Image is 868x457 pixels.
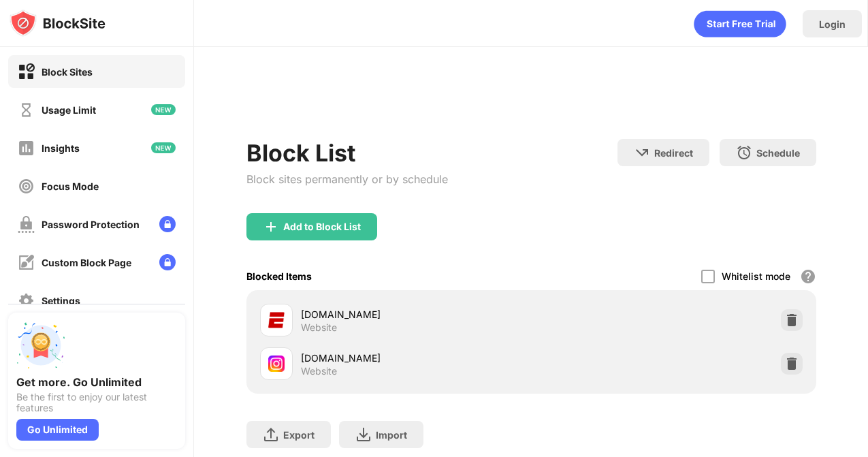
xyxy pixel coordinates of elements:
[42,295,80,306] div: Settings
[16,419,99,441] div: Go Unlimited
[283,221,361,232] div: Add to Block List
[42,180,99,192] div: Focus Mode
[756,147,800,159] div: Schedule
[246,85,816,123] iframe: Banner
[301,365,337,377] div: Website
[301,351,532,365] div: [DOMAIN_NAME]
[42,104,96,116] div: Usage Limit
[42,142,80,154] div: Insights
[18,216,35,233] img: password-protection-off.svg
[283,429,315,441] div: Export
[42,219,140,230] div: Password Protection
[246,270,312,282] div: Blocked Items
[42,257,131,268] div: Custom Block Page
[18,254,35,271] img: customize-block-page-off.svg
[151,104,176,115] img: new-icon.svg
[268,356,285,372] img: favicons
[10,10,106,37] img: logo-blocksite.svg
[268,312,285,328] img: favicons
[301,321,337,334] div: Website
[18,140,35,157] img: insights-off.svg
[18,292,35,309] img: settings-off.svg
[159,254,176,270] img: lock-menu.svg
[42,66,93,78] div: Block Sites
[18,101,35,119] img: time-usage-off.svg
[694,10,786,37] div: animation
[376,429,407,441] div: Import
[301,307,532,321] div: [DOMAIN_NAME]
[16,321,65,370] img: push-unlimited.svg
[151,142,176,153] img: new-icon.svg
[18,63,35,80] img: block-on.svg
[16,375,177,389] div: Get more. Go Unlimited
[18,178,35,195] img: focus-off.svg
[819,18,846,30] div: Login
[654,147,693,159] div: Redirect
[246,172,448,186] div: Block sites permanently or by schedule
[16,392,177,413] div: Be the first to enjoy our latest features
[722,270,790,282] div: Whitelist mode
[159,216,176,232] img: lock-menu.svg
[246,139,448,167] div: Block List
